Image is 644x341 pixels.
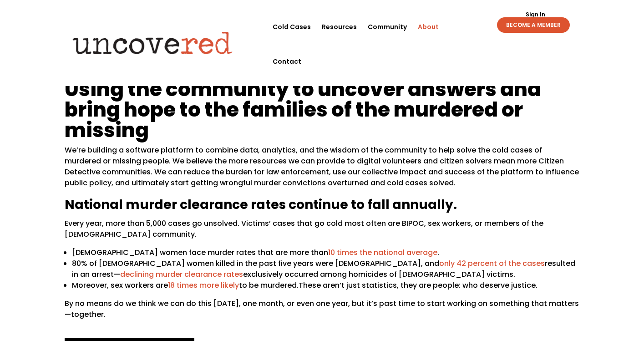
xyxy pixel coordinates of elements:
span: 80% of [DEMOGRAPHIC_DATA] women killed in the past five years were [DEMOGRAPHIC_DATA], and result... [72,258,575,280]
a: 10 times the national average [328,247,437,258]
a: Contact [273,44,301,79]
a: Sign In [521,12,550,17]
img: Uncovered logo [65,25,240,61]
a: Cold Cases [273,10,311,44]
a: only 42 percent of the cases [439,258,545,269]
a: Resources [322,10,357,44]
span: Every year, more than 5,000 cases go unsolved. Victims’ cases that go cold most often are BIPOC, ... [65,218,543,239]
h1: Using the community to uncover answers and bring hope to the families of the murdered or missing [65,79,580,145]
a: About [418,10,439,44]
a: 18 times more likely [168,280,239,290]
span: National murder clearance rates continue to fall annually. [65,196,457,214]
a: declining murder clearance rates [120,269,243,280]
span: By no means do we think we can do this [DATE], one month, or even one year, but it’s past time to... [65,298,579,320]
span: Moreover, sex workers are to be murdered. [72,280,299,290]
span: These aren’t just statistics, they are people: who deserve justice. [299,280,538,290]
span: [DEMOGRAPHIC_DATA] women face murder rates that are more than . [72,247,439,258]
a: Community [368,10,407,44]
a: BECOME A MEMBER [497,17,570,33]
p: We’re building a software platform to combine data, analytics, and the wisdom of the community to... [65,145,580,196]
